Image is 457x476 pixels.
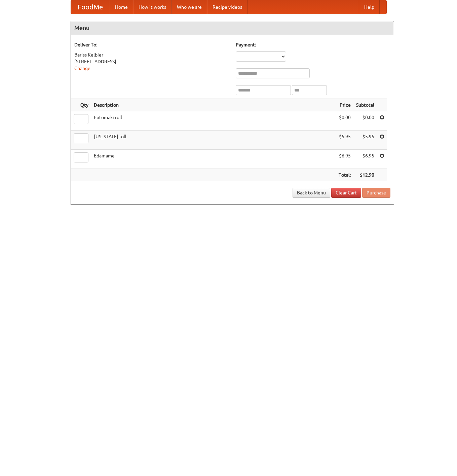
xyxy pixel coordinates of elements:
[362,188,390,198] button: Purchase
[110,0,133,14] a: Home
[359,0,380,14] a: Help
[74,51,229,58] div: Bariss Kelbier
[172,0,207,14] a: Who we are
[71,21,394,35] h4: Menu
[133,0,172,14] a: How it works
[74,41,229,48] h5: Deliver To:
[91,99,336,111] th: Description
[336,169,353,181] th: Total:
[74,66,90,71] a: Change
[71,99,91,111] th: Qty
[336,131,353,150] td: $5.95
[336,111,353,131] td: $0.00
[207,0,247,14] a: Recipe videos
[91,150,336,169] td: Edamame
[353,111,377,131] td: $0.00
[74,58,229,65] div: [STREET_ADDRESS]
[331,188,361,198] a: Clear Cart
[353,169,377,181] th: $12.90
[336,150,353,169] td: $6.95
[236,41,390,48] h5: Payment:
[336,99,353,111] th: Price
[353,131,377,150] td: $5.95
[91,111,336,131] td: Futomaki roll
[293,188,330,198] a: Back to Menu
[353,150,377,169] td: $6.95
[71,0,110,14] a: FoodMe
[91,131,336,150] td: [US_STATE] roll
[353,99,377,111] th: Subtotal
